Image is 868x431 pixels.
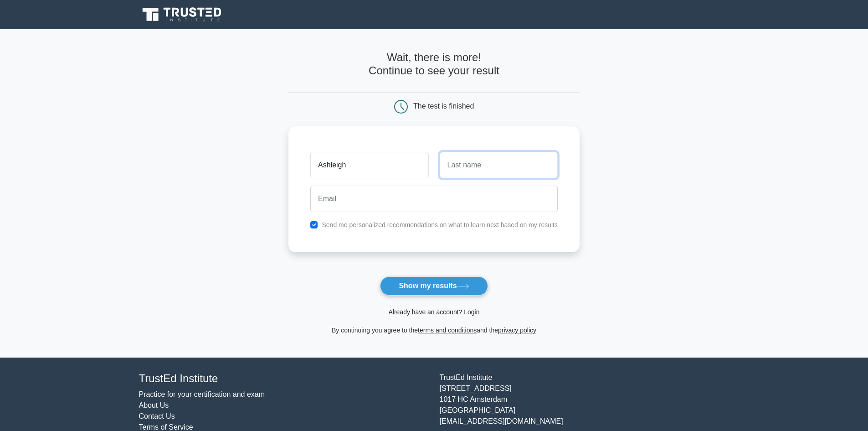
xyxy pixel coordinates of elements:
a: Practice for your certification and exam [139,390,265,398]
div: By continuing you agree to the and the [283,325,585,336]
h4: Wait, there is more! Continue to see your result [288,51,580,78]
a: terms and conditions [418,327,477,334]
a: About Us [139,401,169,409]
h4: TrustEd Institute [139,372,429,385]
input: Last name [440,152,558,178]
input: Email [310,186,558,212]
a: Terms of Service [139,423,193,431]
a: privacy policy [498,327,536,334]
a: Already have an account? Login [388,308,479,316]
input: First name [310,152,428,178]
label: Send me personalized recommendations on what to learn next based on my results [322,221,558,228]
button: Show my results [380,276,488,296]
a: Contact Us [139,412,175,420]
div: The test is finished [413,102,474,110]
